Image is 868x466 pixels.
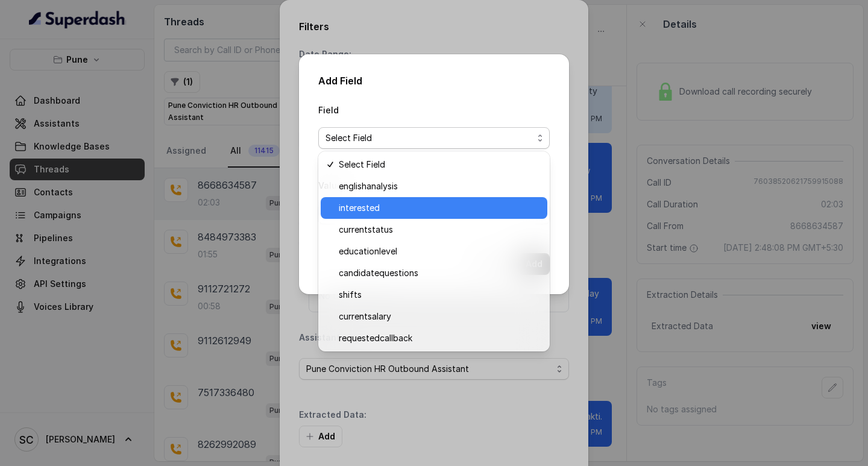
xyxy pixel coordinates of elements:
button: Select Field [318,127,550,149]
span: educationlevel [339,244,540,259]
span: Select Field [325,131,533,145]
span: shifts [339,288,540,302]
span: candidatequestions [339,266,540,280]
span: currentstatus [339,222,540,237]
span: requestedcallback [339,331,540,345]
span: interested [339,201,540,215]
span: englishanalysis [339,179,540,194]
div: Select Field [318,151,550,351]
span: currentsalary [339,309,540,324]
span: Select Field [339,157,540,172]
